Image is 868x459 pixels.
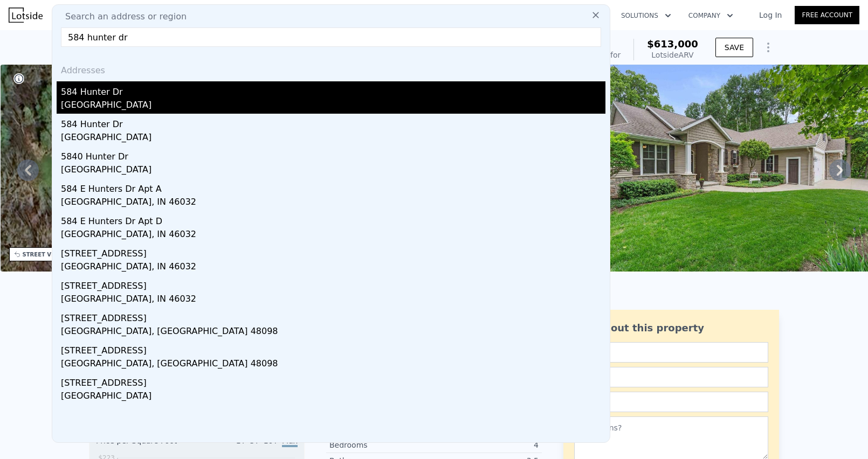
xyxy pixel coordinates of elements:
[647,50,698,60] div: Lotside ARV
[61,390,605,405] div: [GEOGRAPHIC_DATA]
[329,440,434,450] div: Bedrooms
[61,81,605,99] div: 584 Hunter Dr
[61,372,605,390] div: [STREET_ADDRESS]
[61,99,605,114] div: [GEOGRAPHIC_DATA]
[61,228,605,243] div: [GEOGRAPHIC_DATA], IN 46032
[9,8,43,23] img: Lotside
[61,178,605,196] div: 584 E Hunters Dr Apt A
[680,6,742,25] button: Company
[61,340,605,357] div: [STREET_ADDRESS]
[434,440,539,450] div: 4
[61,27,601,47] input: Enter an address, city, region, neighborhood or zip code
[61,114,605,131] div: 584 Hunter Dr
[746,10,795,20] a: Log In
[61,211,605,228] div: 584 E Hunters Dr Apt D
[57,55,605,81] div: Addresses
[61,325,605,340] div: [GEOGRAPHIC_DATA], [GEOGRAPHIC_DATA] 48098
[61,243,605,260] div: [STREET_ADDRESS]
[23,251,63,259] div: STREET VIEW
[61,275,605,293] div: [STREET_ADDRESS]
[574,342,768,363] input: Name
[612,6,680,25] button: Solutions
[57,10,187,23] span: Search an address or region
[61,146,605,163] div: 5840 Hunter Dr
[61,260,605,275] div: [GEOGRAPHIC_DATA], IN 46032
[574,321,768,336] div: Ask about this property
[61,357,605,372] div: [GEOGRAPHIC_DATA], [GEOGRAPHIC_DATA] 48098
[61,308,605,325] div: [STREET_ADDRESS]
[96,435,197,453] div: Price per Square Foot
[757,37,779,58] button: Show Options
[61,196,605,211] div: [GEOGRAPHIC_DATA], IN 46032
[795,6,859,24] a: Free Account
[61,131,605,146] div: [GEOGRAPHIC_DATA]
[715,38,753,57] button: SAVE
[574,392,768,412] input: Phone
[574,367,768,387] input: Email
[647,38,698,50] span: $613,000
[61,293,605,308] div: [GEOGRAPHIC_DATA], IN 46032
[61,163,605,178] div: [GEOGRAPHIC_DATA]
